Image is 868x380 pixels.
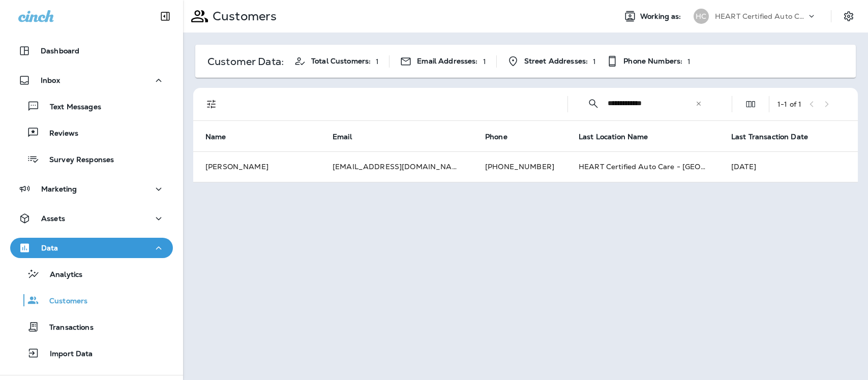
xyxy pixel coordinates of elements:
[193,151,320,182] td: [PERSON_NAME]
[840,7,858,25] button: Settings
[151,6,179,26] button: Collapse Sidebar
[524,57,588,66] span: Street Addresses:
[39,129,78,139] p: Reviews
[10,290,173,311] button: Customers
[41,47,79,55] p: Dashboard
[10,342,173,364] button: Import Data
[593,57,596,66] p: 1
[583,93,604,114] button: Collapse Search
[485,132,521,141] span: Phone
[719,151,858,182] td: [DATE]
[39,323,94,333] p: Transactions
[715,12,806,20] p: HEART Certified Auto Care
[201,94,222,114] button: Filters
[10,41,173,61] button: Dashboard
[10,208,173,229] button: Assets
[10,263,173,284] button: Analytics
[640,12,683,21] span: Working as:
[41,76,60,84] p: Inbox
[207,57,284,66] p: Customer Data:
[40,350,93,359] p: Import Data
[376,57,379,66] p: 1
[10,148,173,170] button: Survey Responses
[208,9,277,24] p: Customers
[10,122,173,143] button: Reviews
[740,94,761,114] button: Edit Fields
[10,238,173,258] button: Data
[320,151,473,182] td: [EMAIL_ADDRESS][DOMAIN_NAME]
[731,132,821,141] span: Last Transaction Date
[417,57,477,66] span: Email Addresses:
[205,132,240,141] span: Name
[333,132,365,141] span: Email
[10,70,173,90] button: Inbox
[579,132,662,141] span: Last Location Name
[694,9,709,24] div: HC
[579,133,648,141] span: Last Location Name
[483,57,486,66] p: 1
[687,57,691,66] p: 1
[41,185,77,193] p: Marketing
[579,162,761,171] span: HEART Certified Auto Care - [GEOGRAPHIC_DATA]
[39,297,87,306] p: Customers
[40,270,82,280] p: Analytics
[205,133,226,141] span: Name
[41,244,58,252] p: Data
[731,133,808,141] span: Last Transaction Date
[40,103,101,112] p: Text Messages
[777,100,801,108] div: 1 - 1 of 1
[10,179,173,199] button: Marketing
[41,214,65,223] p: Assets
[333,133,352,141] span: Email
[473,151,566,182] td: [PHONE_NUMBER]
[623,57,682,66] span: Phone Numbers:
[485,133,507,141] span: Phone
[10,96,173,117] button: Text Messages
[39,155,114,165] p: Survey Responses
[311,57,371,66] span: Total Customers:
[10,316,173,337] button: Transactions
